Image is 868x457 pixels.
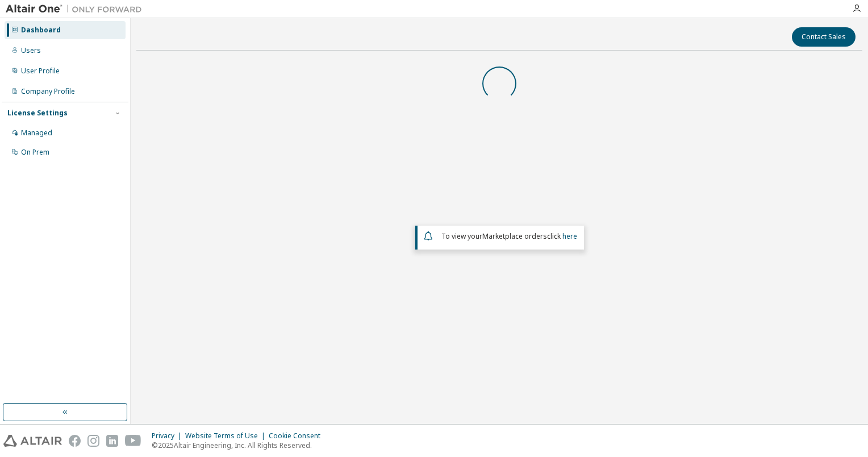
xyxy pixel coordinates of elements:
button: Contact Sales [792,27,856,47]
div: User Profile [21,67,60,76]
div: Privacy [152,431,185,441]
span: To view your click [441,231,577,241]
img: linkedin.svg [106,435,118,447]
img: altair_logo.svg [3,435,62,447]
p: © 2025 Altair Engineering, Inc. All Rights Reserved. [152,441,327,450]
a: here [562,231,577,241]
em: Marketplace orders [482,231,547,241]
img: youtube.svg [125,435,141,447]
div: On Prem [21,148,49,157]
div: Dashboard [21,26,61,35]
div: Users [21,46,41,55]
img: instagram.svg [87,435,99,447]
img: facebook.svg [69,435,81,447]
div: Managed [21,128,52,138]
div: Cookie Consent [269,431,327,441]
div: Company Profile [21,87,75,96]
img: Altair One [6,3,148,15]
div: Website Terms of Use [185,431,269,441]
div: License Settings [7,109,68,118]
